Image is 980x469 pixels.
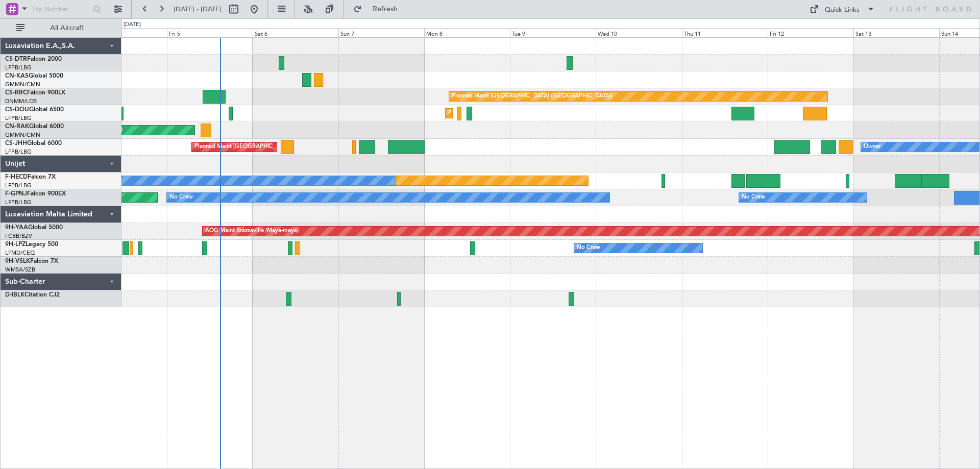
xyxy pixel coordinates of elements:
[5,107,64,113] a: CS-DOUGlobal 6500
[31,2,90,17] input: Trip Number
[5,140,62,146] a: CS-JHHGlobal 6000
[5,225,63,231] a: 9H-YAAGlobal 5000
[5,249,35,257] a: LFMD/CEQ
[5,124,64,130] a: CN-RAKGlobal 6000
[5,292,24,298] span: D-IBLK
[5,182,32,189] a: LFPB/LBG
[5,232,32,240] a: FCBB/BZV
[452,89,612,104] div: Planned Maint [GEOGRAPHIC_DATA] ([GEOGRAPHIC_DATA])
[5,114,32,122] a: LFPB/LBG
[205,224,299,239] div: AOG Maint Brazzaville (Maya-maya)
[253,28,338,37] div: Sat 6
[5,81,40,88] a: GMMN/CMN
[596,28,681,37] div: Wed 10
[5,90,65,96] a: CS-RRCFalcon 900LX
[5,174,56,180] a: F-HECDFalcon 7X
[5,191,66,197] a: F-GPNJFalcon 900EX
[5,266,35,274] a: WMSA/SZB
[825,5,860,15] div: Quick Links
[682,28,768,37] div: Thu 11
[5,64,32,71] a: LFPB/LBG
[5,292,60,298] a: D-IBLKCitation CJ2
[5,174,28,180] span: F-HECD
[194,139,355,155] div: Planned Maint [GEOGRAPHIC_DATA] ([GEOGRAPHIC_DATA])
[5,241,26,248] span: 9H-LPZ
[5,191,27,197] span: F-GPNJ
[5,73,63,79] a: CN-KASGlobal 5000
[5,140,27,146] span: CS-JHH
[577,240,600,256] div: No Crew
[169,190,193,205] div: No Crew
[167,28,253,37] div: Fri 5
[5,56,27,62] span: CS-DTR
[424,28,510,37] div: Mon 8
[742,190,765,205] div: No Crew
[5,131,40,139] a: GMMN/CMN
[804,1,880,17] button: Quick Links
[5,258,58,264] a: 9H-VSLKFalcon 7X
[338,28,424,37] div: Sun 7
[864,139,881,155] div: Owner
[5,73,29,79] span: CN-KAS
[5,258,30,264] span: 9H-VSLK
[5,124,29,130] span: CN-RAK
[5,107,29,113] span: CS-DOU
[5,225,28,231] span: 9H-YAA
[5,148,32,156] a: LFPB/LBG
[124,20,141,29] div: [DATE]
[364,6,407,13] span: Refresh
[11,20,111,36] button: All Aircraft
[5,56,62,62] a: CS-DTRFalcon 2000
[5,199,32,206] a: LFPB/LBG
[5,241,58,248] a: 9H-LPZLegacy 500
[5,90,27,96] span: CS-RRC
[349,1,410,17] button: Refresh
[81,28,166,37] div: Thu 4
[853,28,939,37] div: Sat 13
[27,24,108,32] span: All Aircraft
[448,106,609,121] div: Planned Maint [GEOGRAPHIC_DATA] ([GEOGRAPHIC_DATA])
[510,28,596,37] div: Tue 9
[174,5,222,14] span: [DATE] - [DATE]
[5,97,37,105] a: DNMM/LOS
[768,28,853,37] div: Fri 12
